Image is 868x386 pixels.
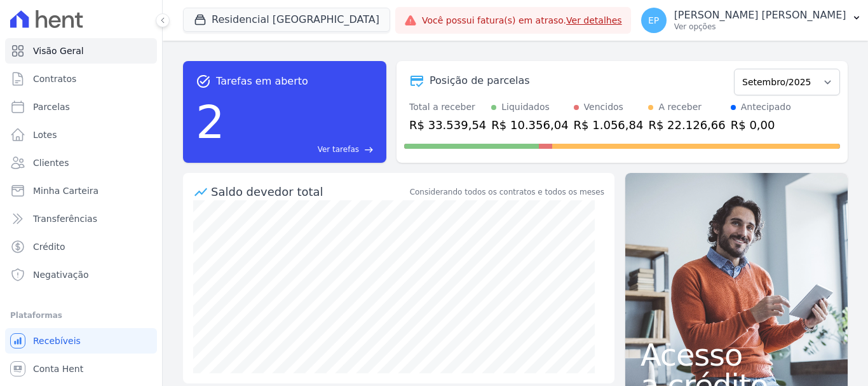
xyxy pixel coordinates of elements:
a: Minha Carteira [5,178,157,203]
div: R$ 22.126,66 [648,116,725,134]
div: A receber [658,100,702,114]
a: Crédito [5,234,157,259]
span: Minha Carteira [33,184,98,197]
span: Conta Hent [33,362,83,375]
div: R$ 1.056,84 [574,116,644,134]
div: Antecipado [741,100,791,114]
span: Você possui fatura(s) em atraso. [422,14,622,27]
div: Vencidos [584,100,623,114]
span: Negativação [33,268,89,281]
span: Visão Geral [33,45,84,57]
div: R$ 33.539,54 [409,116,486,134]
div: Posição de parcelas [430,73,530,88]
div: 2 [196,89,225,155]
a: Lotes [5,122,157,148]
a: Visão Geral [5,38,157,64]
div: Plataformas [10,308,152,323]
span: Crédito [33,240,65,253]
span: EP [648,16,659,25]
a: Recebíveis [5,328,157,354]
span: Recebíveis [33,334,81,347]
span: Contratos [33,72,76,85]
span: Ver tarefas [318,144,359,155]
span: Transferências [33,212,97,225]
div: Liquidados [501,100,550,114]
a: Ver tarefas east [230,144,374,155]
a: Contratos [5,66,157,92]
div: R$ 0,00 [731,116,791,134]
span: task_alt [196,74,211,89]
span: Tarefas em aberto [216,74,308,89]
button: Residencial [GEOGRAPHIC_DATA] [183,8,390,32]
div: R$ 10.356,04 [491,116,568,134]
a: Transferências [5,206,157,231]
span: Acesso [641,340,832,370]
span: Parcelas [33,100,70,113]
p: [PERSON_NAME] [PERSON_NAME] [674,9,846,22]
div: Saldo devedor total [211,183,407,200]
a: Negativação [5,262,157,287]
a: Parcelas [5,94,157,120]
span: Lotes [33,128,57,141]
div: Considerando todos os contratos e todos os meses [410,186,604,198]
a: Ver detalhes [566,15,622,25]
span: Clientes [33,156,69,169]
a: Conta Hent [5,356,157,382]
a: Clientes [5,150,157,176]
span: east [364,145,374,155]
p: Ver opções [674,22,846,32]
div: Total a receber [409,100,486,114]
